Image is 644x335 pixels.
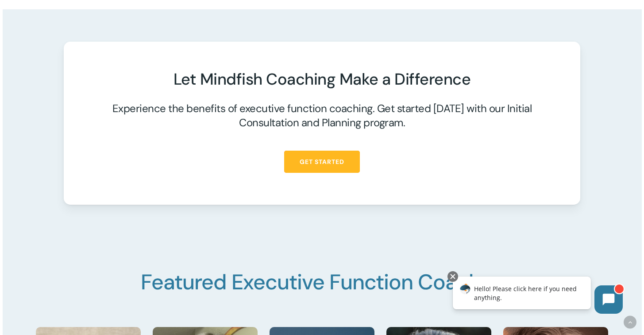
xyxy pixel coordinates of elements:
span: Featured Executive Function Coaches [141,268,503,296]
iframe: Chatbot [443,269,632,323]
h3: Let Mindfish Coaching Make a Difference [91,69,553,90]
span: Get Started [300,157,344,166]
a: Get Started [284,151,360,173]
h5: Experience the benefits of executive function coaching. Get started [DATE] with our Initial Consu... [91,101,553,130]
